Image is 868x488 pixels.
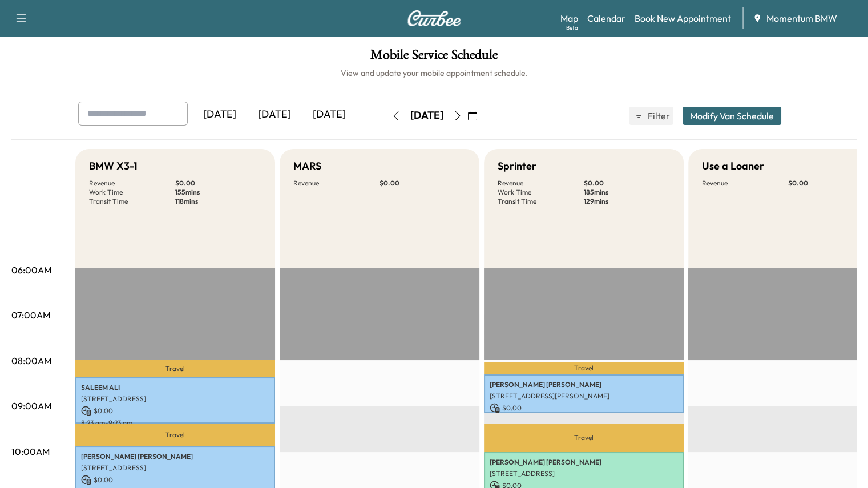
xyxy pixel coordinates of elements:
p: [STREET_ADDRESS] [81,463,269,473]
p: Revenue [702,179,788,188]
h6: View and update your mobile appointment schedule. [11,67,857,79]
p: 118 mins [175,197,261,206]
p: Travel [484,424,684,452]
a: Calendar [587,11,625,25]
p: $ 0.00 [380,179,466,188]
p: Revenue [498,179,584,188]
button: Filter [629,107,673,125]
p: [PERSON_NAME] [PERSON_NAME] [81,452,269,461]
p: Travel [75,360,275,377]
p: Travel [484,362,684,374]
p: [PERSON_NAME] [PERSON_NAME] [490,380,678,389]
p: $ 0.00 [81,406,269,416]
p: Transit Time [89,197,175,206]
p: 08:00AM [11,354,51,368]
img: Curbee Logo [407,10,462,26]
p: [STREET_ADDRESS] [490,469,678,478]
span: Filter [648,109,668,123]
p: $ 0.00 [81,475,269,485]
p: 06:00AM [11,263,51,277]
p: [STREET_ADDRESS][PERSON_NAME] [490,392,678,401]
h5: Sprinter [498,158,536,174]
h5: MARS [293,158,321,174]
p: Revenue [89,179,175,188]
p: Work Time [498,188,584,197]
div: [DATE] [410,108,443,123]
h5: BMW X3-1 [89,158,138,174]
button: Modify Van Schedule [683,107,781,125]
p: SALEEM ALI [81,383,269,392]
p: 185 mins [584,188,670,197]
div: Beta [566,23,578,32]
p: $ 0.00 [584,179,670,188]
p: Transit Time [498,197,584,206]
h5: Use a Loaner [702,158,764,174]
div: [DATE] [247,102,302,128]
p: 10:00AM [11,445,50,458]
h1: Mobile Service Schedule [11,48,857,67]
a: Book New Appointment [635,11,731,25]
div: [DATE] [192,102,247,128]
p: Work Time [89,188,175,197]
p: 09:00AM [11,399,51,413]
div: [DATE] [302,102,357,128]
p: $ 0.00 [490,403,678,413]
a: MapBeta [560,11,578,25]
p: Travel [75,424,275,446]
p: 129 mins [584,197,670,206]
p: 8:23 am - 9:23 am [81,418,269,427]
p: Revenue [293,179,380,188]
p: 07:00AM [11,308,50,322]
p: 155 mins [175,188,261,197]
p: [STREET_ADDRESS] [81,394,269,404]
p: $ 0.00 [175,179,261,188]
p: [PERSON_NAME] [PERSON_NAME] [490,458,678,467]
span: Momentum BMW [766,11,837,25]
